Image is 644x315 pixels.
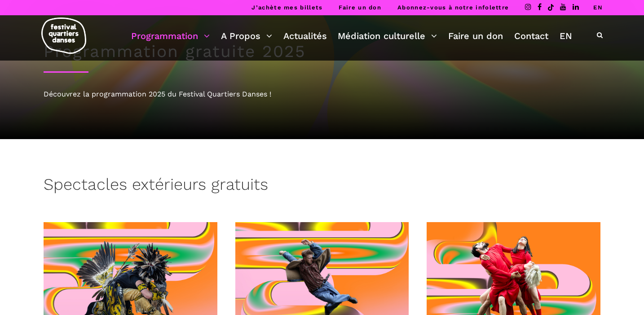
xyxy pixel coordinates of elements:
[251,4,322,11] a: J’achète mes billets
[41,17,86,54] img: logo-fqd-med
[44,175,268,197] h3: Spectacles extérieurs gratuits
[593,4,603,11] a: EN
[221,28,272,44] a: A Propos
[44,88,600,100] div: Découvrez la programmation 2025 du Festival Quartiers Danses !
[339,4,381,11] a: Faire un don
[514,28,548,44] a: Contact
[448,28,503,44] a: Faire un don
[131,28,210,44] a: Programmation
[397,4,509,11] a: Abonnez-vous à notre infolettre
[560,28,572,44] a: EN
[283,28,327,44] a: Actualités
[338,28,437,44] a: Médiation culturelle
